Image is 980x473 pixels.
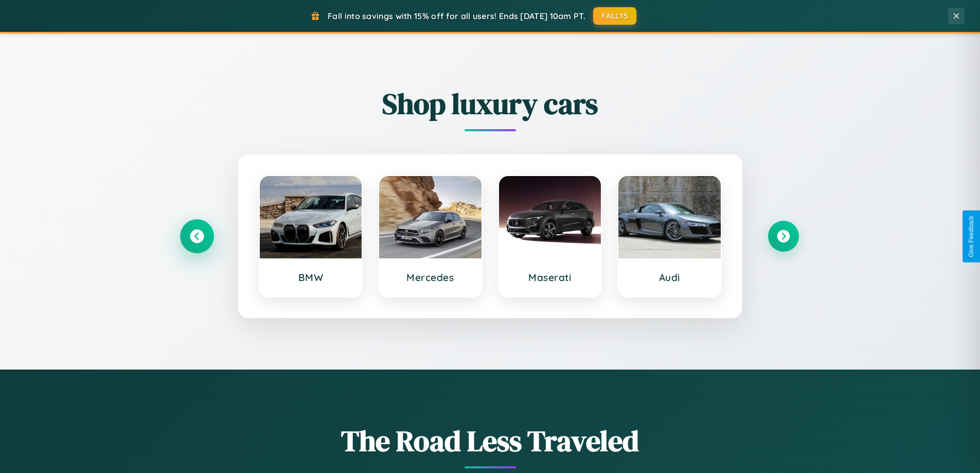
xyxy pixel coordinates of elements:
[629,271,710,284] h3: Audi
[182,84,799,124] h2: Shop luxury cars
[328,11,585,21] span: Fall into savings with 15% off for all users! Ends [DATE] 10am PT.
[509,271,591,284] h3: Maserati
[270,271,352,284] h3: BMW
[593,7,636,25] button: FALL15
[182,421,799,461] h1: The Road Less Traveled
[968,216,975,257] div: Give Feedback
[389,271,471,284] h3: Mercedes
